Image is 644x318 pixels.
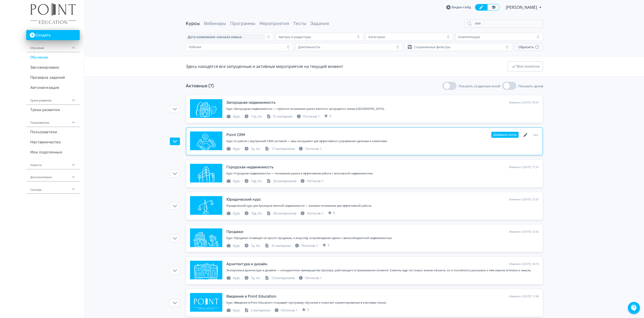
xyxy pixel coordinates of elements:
div: Введение в Point Education [226,294,276,299]
div: Изменен: [DATE] 18:19 [509,262,539,266]
a: Мои подопечные [26,147,80,157]
a: Автоматизация [26,83,80,93]
div: 13 материалов [265,276,294,281]
button: Добавить поток [491,132,519,138]
button: Авторы и редакторы [276,33,363,41]
button: Сохранённые фильтры [405,43,512,51]
span: 5 [333,210,335,216]
div: Авторы и редакторы [279,35,311,39]
span: 5 [328,243,329,248]
div: Обучение [26,40,80,52]
div: Курс [226,243,240,248]
div: Потоков: 1 [297,114,320,119]
img: https://files.teachbase.ru/system/account/58038/logo/medium-97ce4804649a7c623cb39ef927fe1cc2.png [30,3,76,24]
div: Дополнительно [26,169,80,181]
div: Курс [226,179,240,184]
div: Компетенции [458,35,480,39]
button: Сбросить [514,43,543,51]
span: 5 [307,307,309,312]
div: Пользователи [26,115,80,127]
div: Курс [226,211,240,216]
a: Программы [230,21,255,26]
span: Татьяна Мальцева [506,4,538,10]
div: Длительность [298,45,320,49]
a: Видео-гайд [446,5,471,10]
div: Сохранённые фильтры [414,45,450,49]
a: Мероприятия [259,21,289,26]
a: Треки развития [26,105,80,115]
div: Курс «Введение в Point Education» открывает программу обучения и помогает сориентироваться в ключ... [226,301,539,305]
div: Курс [226,276,240,281]
div: 17 материалов [265,146,294,151]
a: Запланировано [26,62,80,72]
span: 10д. [251,211,257,216]
button: Дата изменения: сначала новые [186,33,274,41]
a: Курсы [186,21,200,26]
div: Продажи [226,229,243,235]
div: Потоков: 1 [295,243,318,248]
a: Проверка заданий [26,72,80,83]
div: Изменен: [DATE] 17:48 [509,294,539,299]
span: 0ч. [256,146,261,151]
div: Архитектура и дизайн [226,261,267,267]
a: Тесты [293,21,306,26]
div: 29 материалов [266,179,296,184]
div: Категории [368,35,385,39]
div: Потоков: 1 [274,308,298,313]
span: 0ч. [256,243,261,248]
button: Все понятно [507,61,543,71]
div: Экспертиза в архитектуре и дизайне — конкурентное преимущество брокера, работающего в премиальном... [226,268,539,273]
span: Показать архив [518,84,543,88]
div: Потоков: 1 [299,276,322,281]
div: Рейтинг [189,45,202,49]
span: 14д. [251,179,257,183]
span: 5 [329,114,331,119]
div: Курс [226,308,240,313]
div: Изменен: [DATE] 17:31 [509,165,539,169]
div: Новости [26,157,80,169]
button: Рейтинг [186,43,293,51]
div: Городская недвижимость [226,164,274,170]
div: Курс «Загородная недвижимость» — глубокое понимание рынка элитного загородного жилья Подмосковья. [226,107,539,111]
span: 0ч. [256,276,261,280]
div: Изменен: [DATE] 13:42 [509,230,539,234]
div: Изменен: [DATE] 18:47 [509,100,539,105]
div: Потоков: 1 [300,211,324,216]
a: Наставничество [26,137,80,147]
div: Курс «Городская недвижимость» — понимание рынка и эффективная работа с московской недвижимостью. [226,171,539,176]
div: 31 материал [265,243,291,248]
div: Потоков: 1 [300,179,324,184]
div: Курс «Продажи» посвящён не просто продажам, а искусству сопровождения сделок с высокобюджетной не... [226,236,539,240]
div: Юридический курс для брокеров элитной недвижимости — базовое понимание для эффективной работы [226,204,539,208]
span: 7д. [251,276,255,280]
div: Загородная недвижимость [226,100,276,105]
div: Курс [226,114,240,119]
span: 7д. [251,146,255,151]
span: 0ч. [258,211,262,216]
div: Система [26,181,80,194]
div: Изменен: [DATE] 15:37 [509,197,539,202]
span: Показать созданные мной [459,84,500,88]
div: Курс по работе с внутренней CRM-системой — ваш инструмент для эффективного управления сделками и ... [226,139,539,143]
div: Юридический курс [226,197,261,202]
div: Здесь находятся все запущенные и активные мероприятия на текущий момент [186,63,343,69]
a: Пользователи [26,127,80,137]
a: Вебинары [204,21,226,26]
div: 2 материала [244,308,270,313]
span: 0ч. [258,179,262,183]
div: Point CRM [226,132,245,138]
div: Активные (7) [186,83,214,89]
button: Длительность [295,43,403,51]
div: Потоков: 1 [299,146,322,151]
span: 0ч. [258,114,262,119]
button: Создать [26,30,80,40]
span: 17д. [251,114,257,119]
div: 51 материал [266,114,292,119]
a: Обучение [26,52,80,62]
span: Дата изменения: сначала новые [188,35,241,39]
span: 7д. [251,243,255,248]
div: Курс [226,146,240,151]
button: Категории [365,33,453,41]
div: 28 материалов [266,211,296,216]
div: Треки развития [26,93,80,105]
